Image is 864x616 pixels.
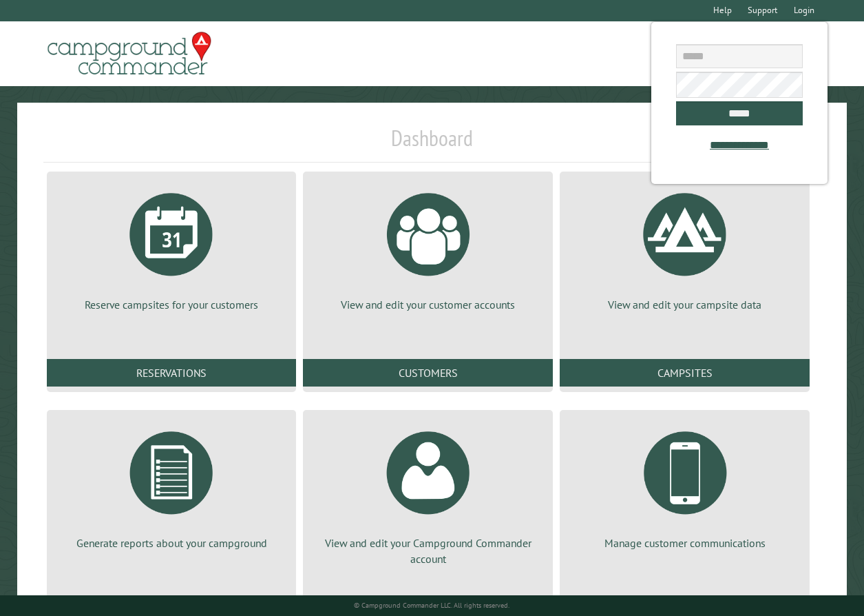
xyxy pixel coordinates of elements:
[47,359,297,387] a: Reservations
[43,27,215,81] img: Campground Commander
[63,297,280,312] p: Reserve campsites for your customers
[319,535,536,566] p: View and edit your Campground Commander account
[319,421,536,566] a: View and edit your Campground Commander account
[576,297,793,312] p: View and edit your campsite data
[576,183,793,312] a: View and edit your campsite data
[63,535,280,551] p: Generate reports about your campground
[319,183,536,312] a: View and edit your customer accounts
[560,359,810,387] a: Campsites
[43,125,821,163] h1: Dashboard
[63,183,280,312] a: Reserve campsites for your customers
[354,601,509,610] small: © Campground Commander LLC. All rights reserved.
[576,421,793,551] a: Manage customer communications
[63,421,280,551] a: Generate reports about your campground
[319,297,536,312] p: View and edit your customer accounts
[303,359,553,387] a: Customers
[576,535,793,551] p: Manage customer communications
